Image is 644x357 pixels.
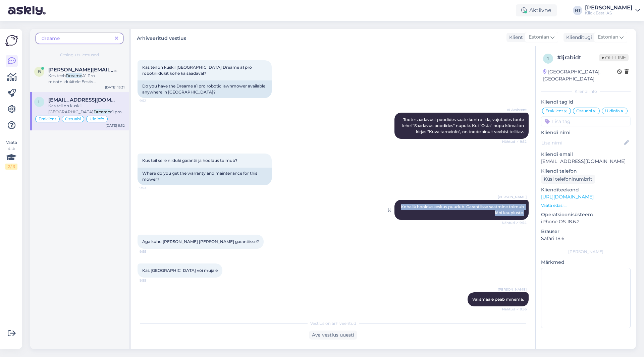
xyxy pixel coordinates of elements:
span: Toote saadavust poodides saate kontrollida, vajutades toote lehel "Saadavus poodides" nupule. Kui... [402,117,525,134]
input: Lisa tag [541,116,631,126]
div: HT [573,6,582,15]
span: Nähtud ✓ 9:56 [501,307,527,312]
span: Üldinfo [90,117,104,121]
span: Vestlus on arhiveeritud [310,320,356,326]
span: Aga kuhu [PERSON_NAME] [PERSON_NAME] garantiisse? [142,239,259,244]
span: Otsingu tulemused [60,52,99,58]
span: 9:53 [140,185,165,190]
span: 1 [547,56,549,61]
span: Kas teil on kuskil [GEOGRAPHIC_DATA] [48,103,94,114]
span: dreame [42,35,60,41]
p: Kliendi telefon [541,168,631,175]
span: Ostuabi [576,109,592,113]
div: Vaata siia [5,139,17,170]
span: [PERSON_NAME] [498,194,527,199]
div: Kliendi info [541,88,631,95]
a: [URL][DOMAIN_NAME] [541,194,594,200]
input: Lisa nimi [541,139,623,146]
div: [PERSON_NAME] [585,5,633,10]
p: Klienditeekond [541,186,631,193]
div: Klient [506,34,523,41]
div: Do you have the Dreame a1 pro robotic lawnmower available anywhere in [GEOGRAPHIC_DATA]? [138,80,272,98]
span: Estonian [529,34,549,41]
span: Kohalik hoolduskeskus puudub. Garantiisse saatmine toimub läbi kaupluste. [401,204,525,215]
span: Offline [599,54,629,61]
p: [EMAIL_ADDRESS][DOMAIN_NAME] [541,158,631,165]
mark: Dreame [66,73,82,78]
p: Vaata edasi ... [541,202,631,209]
span: Üldinfo [605,109,620,113]
p: iPhone OS 18.6.2 [541,218,631,225]
span: Kus teil selle niiduki garantii ja hooldus toimub? [142,158,237,163]
label: Arhiveeritud vestlus [137,33,186,42]
span: liina.uudam@gmail.com [48,97,118,103]
div: Klienditugi [563,34,592,41]
p: Kliendi nimi [541,129,631,136]
p: Operatsioonisüsteem [541,211,631,218]
div: # 1jrabidt [557,54,599,62]
span: Kes teeb [48,73,66,78]
div: Ava vestlus uuesti [309,331,357,340]
span: Kas teil on kuskil [GEOGRAPHIC_DATA] Dreame a1 pro robotniidukit kohe ka saadaval? [142,65,253,76]
p: Märkmed [541,259,631,266]
span: Eraklient [39,117,56,121]
div: Küsi telefoninumbrit [541,175,595,184]
p: Kliendi tag'id [541,99,631,106]
span: Välismaale peab minema. [472,297,524,302]
p: Safari 18.6 [541,235,631,242]
div: Aktiivne [516,4,557,16]
div: [PERSON_NAME] [541,249,631,255]
div: [DATE] 13:31 [105,85,125,90]
span: Nähtud ✓ 9:54 [501,220,527,225]
span: 9:52 [140,98,165,103]
div: [GEOGRAPHIC_DATA], [GEOGRAPHIC_DATA] [543,68,617,82]
span: Ostuabi [65,117,81,121]
span: l [38,99,41,104]
span: Kas [GEOGRAPHIC_DATA] või mujale [142,268,218,273]
span: Nähtud ✓ 9:52 [501,139,527,144]
span: Eraklient [545,109,563,113]
span: 9:55 [140,249,165,254]
a: [PERSON_NAME]Klick Eesti AS [585,5,640,16]
img: Askly Logo [5,34,18,47]
span: bruno@paalalinn.com [48,67,118,73]
div: 2 / 3 [5,164,17,170]
div: Where do you get the warranty and maintenance for this mower? [138,168,272,185]
span: 9:55 [140,278,165,283]
span: A1 Pro robotniidukitele Eestis garantiiremonti/hooldust? [48,73,102,90]
p: Brauser [541,228,631,235]
mark: Dreame [94,109,110,114]
div: [DATE] 9:52 [106,123,125,128]
div: Klick Eesti AS [585,10,633,16]
p: Kliendi email [541,151,631,158]
span: AI Assistent [501,107,527,112]
span: Estonian [598,34,618,41]
span: b [38,69,41,74]
span: [PERSON_NAME] [498,287,527,292]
